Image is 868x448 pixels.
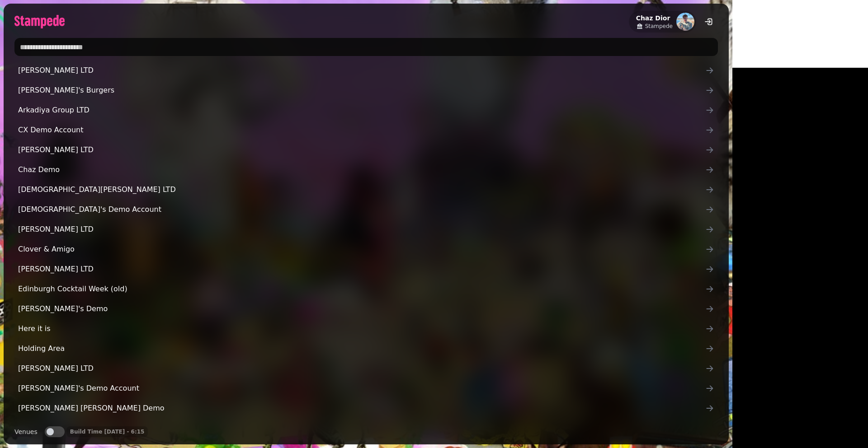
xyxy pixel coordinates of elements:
[14,101,718,119] a: Arkadiya Group LTD
[14,81,718,99] a: [PERSON_NAME]'s Burgers
[14,399,718,417] a: [PERSON_NAME] [PERSON_NAME] Demo
[645,23,673,30] span: Stampede
[18,184,705,195] span: [DEMOGRAPHIC_DATA][PERSON_NAME] LTD
[14,15,65,28] img: logo
[14,201,718,219] a: [DEMOGRAPHIC_DATA]'s Demo Account
[14,260,718,278] a: [PERSON_NAME] LTD
[636,23,673,30] a: Stampede
[14,240,718,258] a: Clover & Amigo
[14,320,718,338] a: Here it is
[14,340,718,358] a: Holding Area
[18,303,705,314] span: [PERSON_NAME]'s Demo
[18,65,705,76] span: [PERSON_NAME] LTD
[14,161,718,179] a: Chaz Demo
[18,403,705,414] span: [PERSON_NAME] [PERSON_NAME] Demo
[14,141,718,159] a: [PERSON_NAME] LTD
[18,164,705,175] span: Chaz Demo
[14,300,718,318] a: [PERSON_NAME]'s Demo
[18,343,705,354] span: Holding Area
[18,383,705,394] span: [PERSON_NAME]'s Demo Account
[18,323,705,334] span: Here it is
[18,125,705,135] span: CX Demo Account
[14,121,718,139] a: CX Demo Account
[14,426,38,437] label: Venues
[18,264,705,275] span: [PERSON_NAME] LTD
[18,204,705,215] span: [DEMOGRAPHIC_DATA]'s Demo Account
[14,379,718,397] a: [PERSON_NAME]'s Demo Account
[14,220,718,238] a: [PERSON_NAME] LTD
[70,428,145,435] p: Build Time [DATE] - 6:15
[18,284,705,294] span: Edinburgh Cocktail Week (old)
[18,145,705,155] span: [PERSON_NAME] LTD
[700,13,718,31] button: logout
[18,105,705,116] span: Arkadiya Group LTD
[18,363,705,374] span: [PERSON_NAME] LTD
[18,85,705,96] span: [PERSON_NAME]'s Burgers
[18,224,705,235] span: [PERSON_NAME] LTD
[14,280,718,298] a: Edinburgh Cocktail Week (old)
[676,13,694,31] img: aHR0cHM6Ly93d3cuZ3JhdmF0YXIuY29tL2F2YXRhci83OGExYjYxODc2MzU1NDBmNTZkNzNhODM1OWFmMjllZj9zPTE1MCZkP...
[14,359,718,378] a: [PERSON_NAME] LTD
[14,61,718,79] a: [PERSON_NAME] LTD
[636,14,673,23] h2: Chaz Dior
[14,181,718,199] a: [DEMOGRAPHIC_DATA][PERSON_NAME] LTD
[18,244,705,255] span: Clover & Amigo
